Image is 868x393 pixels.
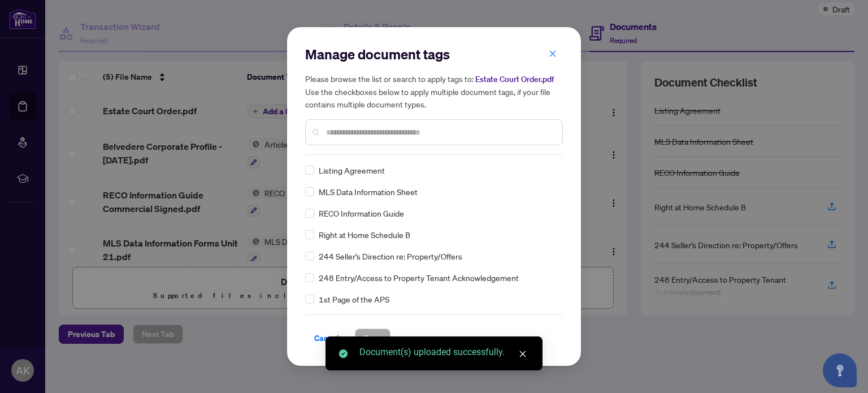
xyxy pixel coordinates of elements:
span: Right at Home Schedule B [319,228,410,241]
div: Document(s) uploaded successfully. [359,346,529,359]
span: close [519,350,527,358]
span: Cancel [314,329,339,347]
span: Estate Court Order.pdf [475,74,554,84]
span: 1st Page of the APS [319,293,389,305]
span: close [549,50,557,58]
button: Save [355,329,390,348]
h2: Manage document tags [305,45,563,63]
button: Cancel [305,329,348,348]
a: Close [517,348,529,360]
span: Listing Agreement [319,164,385,176]
span: 244 Seller’s Direction re: Property/Offers [319,250,462,262]
button: Open asap [823,353,857,387]
span: RECO Information Guide [319,207,404,219]
span: check-circle [339,349,348,358]
h5: Please browse the list or search to apply tags to: Use the checkboxes below to apply multiple doc... [305,72,563,110]
span: MLS Data Information Sheet [319,185,418,198]
span: 248 Entry/Access to Property Tenant Acknowledgement [319,271,519,284]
